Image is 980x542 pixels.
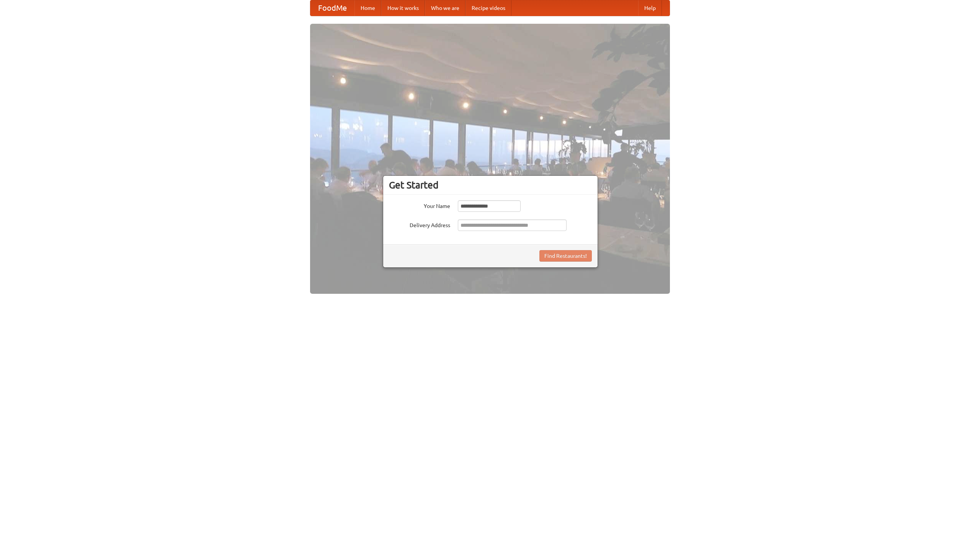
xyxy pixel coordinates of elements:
a: Home [354,0,381,16]
button: Find Restaurants! [539,250,592,262]
label: Delivery Address [389,219,450,229]
a: FoodMe [310,0,354,16]
a: How it works [381,0,425,16]
h3: Get Started [389,179,592,191]
a: Who we are [425,0,465,16]
a: Recipe videos [465,0,511,16]
a: Help [638,0,662,16]
label: Your Name [389,200,450,210]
